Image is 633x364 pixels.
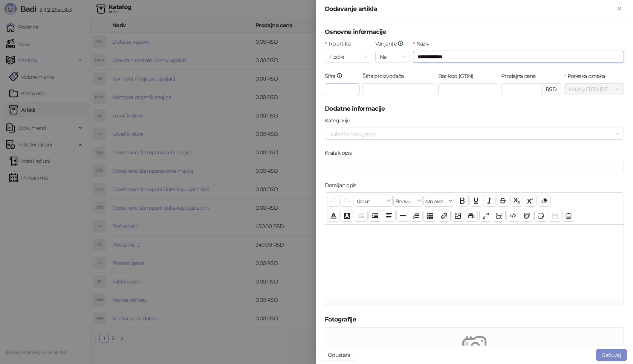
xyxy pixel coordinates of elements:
[438,83,498,95] input: Bar kod (GTIN)
[562,210,575,222] button: Шаблон
[549,210,561,222] button: Сачувај
[564,72,610,80] label: Poreska oznaka
[375,40,408,48] label: Varijante
[355,210,368,222] button: Извлачење
[456,195,469,207] button: Подебљано
[368,210,381,222] button: Увлачење
[325,160,624,172] input: Kratak opis
[541,83,561,95] div: RSD
[413,40,434,48] label: Naziv
[521,210,534,222] button: Преглед
[325,40,356,48] label: Tip artikla
[396,210,409,222] button: Хоризонтална линија
[465,210,478,222] button: Видео
[341,195,353,207] button: Понови
[534,210,547,222] button: Штампај
[322,349,356,361] button: Odustani
[325,5,615,14] div: Dodavanje artikla
[325,72,347,80] label: Šifra
[329,51,368,62] span: Fizički
[451,210,464,222] button: Слика
[510,195,523,207] button: Индексирано
[497,195,509,207] button: Прецртано
[493,210,506,222] button: Прикажи блокове
[479,210,492,222] button: Приказ преко целог екрана
[362,72,408,80] label: Šifra proizvođača
[462,334,486,358] img: empty
[569,84,619,95] span: Није у ПДВ - [PERSON_NAME] ( 0,00 %)
[438,72,478,80] label: Bar kod (GTIN)
[469,195,482,207] button: Подвучено
[325,27,624,37] h5: Osnovne informacije
[341,210,353,222] button: Боја позадине
[413,51,624,63] input: Naziv
[506,210,519,222] button: Приказ кода
[393,195,423,207] button: Величина
[383,210,396,222] button: Поравнање
[325,315,624,324] h5: Fotografije
[538,195,551,207] button: Уклони формат
[355,195,393,207] button: Фонт
[424,210,436,222] button: Табела
[424,195,454,207] button: Формати
[483,195,496,207] button: Искошено
[325,116,355,125] label: Kategorije
[327,210,340,222] button: Боја текста
[615,5,624,14] button: Zatvori
[438,210,451,222] button: Веза
[524,195,537,207] button: Експонент
[327,195,340,207] button: Поврати
[501,72,540,80] label: Prodajna cena
[325,149,356,157] label: Kratak opis
[362,83,435,95] input: Šifra proizvođača
[380,51,405,62] span: Ne
[325,181,361,189] label: Detaljan opis
[596,349,627,361] button: Sačuvaj
[410,210,423,222] button: Листа
[325,104,624,113] h5: Dodatne informacije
